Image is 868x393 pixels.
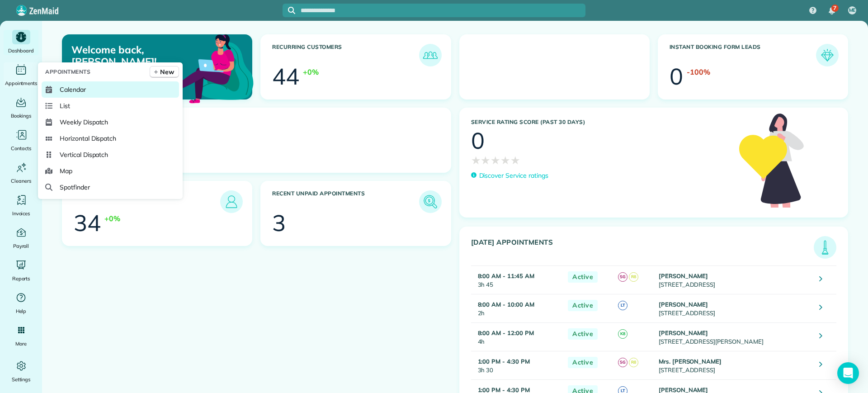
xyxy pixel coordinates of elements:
[15,339,27,348] span: More
[4,258,38,283] a: Reports
[12,375,31,384] span: Settings
[42,114,179,130] a: Weekly Dispatch
[471,351,564,379] td: 3h 30
[479,171,548,180] p: Discover Service ratings
[283,7,295,14] button: Focus search
[568,357,598,368] span: Active
[5,79,38,88] span: Appointments
[150,66,179,78] a: New
[288,7,295,14] svg: Focus search
[816,238,834,256] img: icon_todays_appointments-901f7ab196bb0bea1936b74009e4eb5ffbc2d2711fa7634e0d609ed5ef32b18b.png
[500,152,510,168] span: ★
[11,176,31,185] span: Cleaners
[42,147,179,163] a: Vertical Dispatch
[8,46,34,55] span: Dashboard
[822,1,841,21] div: 7 unread notifications
[670,65,683,88] div: 0
[659,329,708,336] strong: [PERSON_NAME]
[12,209,30,218] span: Invoices
[478,301,534,308] strong: 8:00 AM - 10:00 AM
[491,152,500,168] span: ★
[656,294,813,322] td: [STREET_ADDRESS]
[656,265,813,294] td: [STREET_ADDRESS]
[618,358,627,367] span: SG
[687,66,710,77] div: -100%
[60,85,86,94] span: Calendar
[833,5,836,12] span: 7
[659,301,708,308] strong: [PERSON_NAME]
[272,65,299,88] div: 44
[12,274,30,283] span: Reports
[71,44,191,68] p: Welcome back, [PERSON_NAME]!
[849,7,856,14] span: ME
[303,66,319,77] div: +0%
[4,30,38,55] a: Dashboard
[74,212,101,234] div: 34
[4,225,38,251] a: Payroll
[471,238,814,259] h3: [DATE] Appointments
[818,46,836,64] img: icon_form_leads-04211a6a04a5b2264e4ee56bc0799ec3eb69b7e499cbb523a139df1d13a81ae0.png
[656,322,813,351] td: [STREET_ADDRESS][PERSON_NAME]
[510,152,520,168] span: ★
[222,193,241,211] img: icon_leads-1bed01f49abd5b7fead27621c3d59655bb73ed531f8eeb49469d10e621d6b896.png
[478,358,530,365] strong: 1:00 PM - 4:30 PM
[42,130,179,147] a: Horizontal Dispatch
[4,290,38,316] a: Help
[568,271,598,283] span: Active
[45,67,90,76] span: Appointments
[4,62,38,88] a: Appointments
[104,213,120,224] div: +0%
[629,358,638,367] span: R8
[471,119,730,125] h3: Service Rating score (past 30 days)
[618,329,627,339] span: K8
[60,166,72,175] span: Map
[478,329,534,336] strong: 8:00 AM - 12:00 PM
[629,272,638,282] span: R8
[74,190,220,213] h3: Leads
[568,328,598,340] span: Active
[60,101,70,110] span: List
[42,98,179,114] a: List
[60,134,116,143] span: Horizontal Dispatch
[471,265,564,294] td: 3h 45
[471,171,548,180] a: Discover Service ratings
[471,294,564,322] td: 2h
[656,351,813,379] td: [STREET_ADDRESS]
[659,272,708,279] strong: [PERSON_NAME]
[16,307,27,316] span: Help
[42,163,179,179] a: Map
[568,300,598,311] span: Active
[60,150,108,159] span: Vertical Dispatch
[272,190,419,213] h3: Recent unpaid appointments
[11,144,31,153] span: Contacts
[11,111,32,120] span: Bookings
[60,183,90,192] span: Spotfinder
[421,193,439,211] img: icon_unpaid_appointments-47b8ce3997adf2238b356f14209ab4cced10bd1f174958f3ca8f1d0dd7fffeee.png
[478,272,534,279] strong: 8:00 AM - 11:45 AM
[42,179,179,195] a: Spotfinder
[618,301,627,310] span: LT
[42,81,179,98] a: Calendar
[471,322,564,351] td: 4h
[4,128,38,153] a: Contacts
[659,358,722,365] strong: Mrs. [PERSON_NAME]
[471,152,481,168] span: ★
[60,118,108,127] span: Weekly Dispatch
[481,152,491,168] span: ★
[4,359,38,384] a: Settings
[421,46,439,64] img: icon_recurring_customers-cf858462ba22bcd05b5a5880d41d6543d210077de5bb9ebc9590e49fd87d84ed.png
[4,193,38,218] a: Invoices
[670,44,816,66] h3: Instant Booking Form Leads
[4,95,38,120] a: Bookings
[272,44,419,66] h3: Recurring Customers
[618,272,627,282] span: SG
[272,212,286,234] div: 3
[471,129,485,152] div: 0
[160,67,174,76] span: New
[168,24,255,112] img: dashboard_welcome-42a62b7d889689a78055ac9021e634bf52bae3f8056760290aed330b23ab8690.png
[837,362,859,384] div: Open Intercom Messenger
[13,241,29,251] span: Payroll
[4,160,38,185] a: Cleaners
